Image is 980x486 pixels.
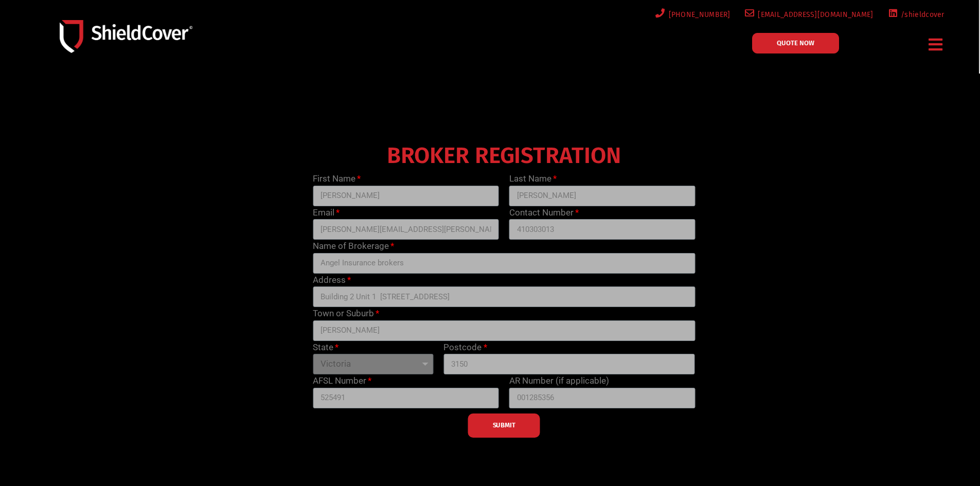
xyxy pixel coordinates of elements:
a: /shieldcover [886,8,945,21]
div: Menu Toggle [925,32,947,57]
label: Address [313,274,351,287]
span: [EMAIL_ADDRESS][DOMAIN_NAME] [754,8,873,21]
label: Name of Brokerage [313,240,394,253]
label: Contact Number [509,206,579,220]
h4: BROKER REGISTRATION [308,150,700,162]
label: Town or Suburb [313,307,379,320]
a: [PHONE_NUMBER] [653,8,730,21]
label: Postcode [443,341,487,354]
label: Email [313,206,340,220]
label: State [313,341,338,354]
label: AFSL Number [313,374,371,388]
a: [EMAIL_ADDRESS][DOMAIN_NAME] [743,8,874,21]
span: [PHONE_NUMBER] [665,8,730,21]
label: Last Name [509,172,557,186]
span: /shieldcover [897,8,945,21]
img: Shield-Cover-Underwriting-Australia-logo-full [60,20,192,52]
span: QUOTE NOW [777,40,814,46]
label: First Name [313,172,361,186]
a: QUOTE NOW [752,33,839,53]
label: AR Number (if applicable) [509,374,609,388]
